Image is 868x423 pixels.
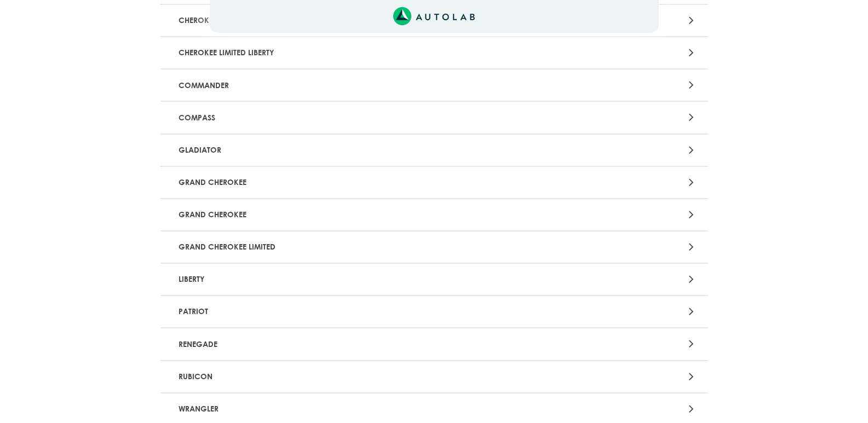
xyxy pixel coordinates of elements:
p: CHEROKEE LIMITED LIBERTY [174,43,515,63]
p: COMMANDER [174,75,515,95]
p: GRAND CHEROKEE [174,172,515,193]
p: LIBERTY [174,269,515,289]
p: PATRIOT [174,302,515,322]
p: GLADIATOR [174,140,515,160]
p: RENEGADE [174,334,515,354]
p: COMPASS [174,107,515,128]
a: Link al sitio de autolab [393,10,475,21]
p: WRANGLER [174,399,515,419]
p: CHEROKEE LIMITED [174,10,515,31]
p: GRAND CHEROKEE LIMITED [174,237,515,257]
p: RUBICON [174,367,515,387]
p: GRAND CHEROKEE [174,205,515,225]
